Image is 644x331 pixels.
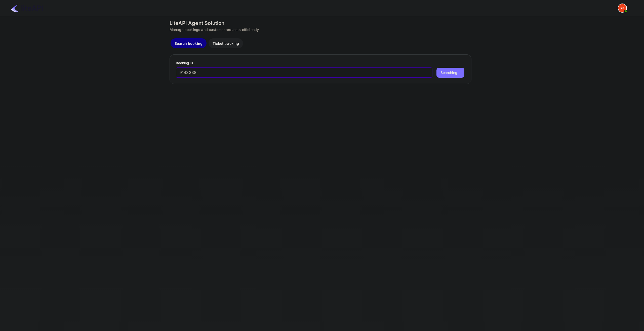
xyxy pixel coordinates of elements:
[11,4,43,12] img: LiteAPI Logo
[170,19,471,27] div: LiteAPI Agent Solution
[175,41,203,46] p: Search booking
[176,68,432,78] input: Enter Booking ID (e.g., 63782194)
[170,27,471,32] div: Manage bookings and customer requests efficiently.
[176,61,465,66] p: Booking ID
[213,41,239,46] p: Ticket tracking
[618,4,626,12] img: Yandex Support
[436,68,464,78] button: Searching...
